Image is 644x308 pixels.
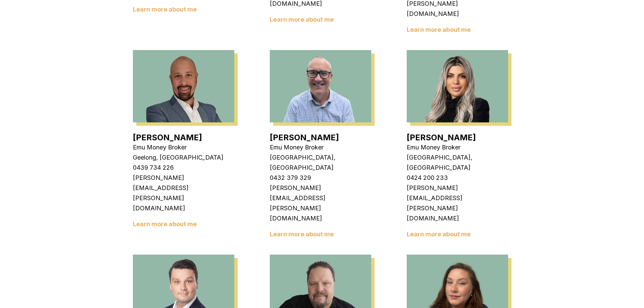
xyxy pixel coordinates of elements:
[133,133,202,142] a: [PERSON_NAME]
[270,152,371,173] p: [GEOGRAPHIC_DATA], [GEOGRAPHIC_DATA]
[133,163,234,173] p: 0439 734 226
[407,183,508,223] p: [PERSON_NAME][EMAIL_ADDRESS][PERSON_NAME][DOMAIN_NAME]
[270,133,339,142] a: [PERSON_NAME]
[407,231,471,238] a: Learn more about me
[407,142,508,152] p: Emu Money Broker
[133,50,234,122] img: Brad Hearns
[270,142,371,152] p: Emu Money Broker
[407,50,508,122] img: Evette Abdo
[133,6,197,13] a: Learn more about me
[133,220,197,228] a: Learn more about me
[270,173,371,183] p: 0432 379 329
[133,173,234,213] p: [PERSON_NAME][EMAIL_ADDRESS][PERSON_NAME][DOMAIN_NAME]
[407,26,471,33] a: Learn more about me
[407,133,476,142] a: [PERSON_NAME]
[270,50,371,122] img: Adam Howell
[407,173,508,183] p: 0424 200 233
[133,142,234,152] p: Emu Money Broker
[270,231,334,238] a: Learn more about me
[270,16,334,23] a: Learn more about me
[133,152,234,163] p: Geelong, [GEOGRAPHIC_DATA]
[270,183,371,223] p: [PERSON_NAME][EMAIL_ADDRESS][PERSON_NAME][DOMAIN_NAME]
[407,152,508,173] p: [GEOGRAPHIC_DATA], [GEOGRAPHIC_DATA]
